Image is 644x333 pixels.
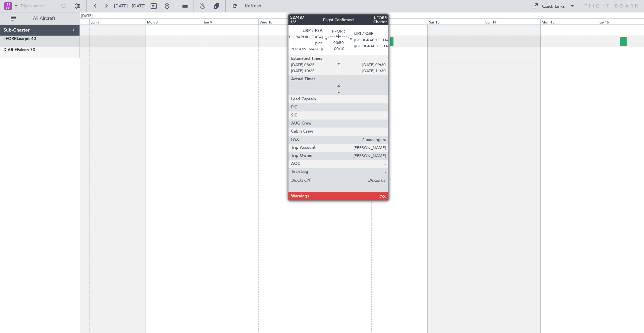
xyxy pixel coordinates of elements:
div: Sat 13 [428,18,484,25]
span: All Aircraft [17,16,71,21]
div: Fri 12 [371,18,428,25]
div: Quick Links [542,3,565,10]
div: [DATE] [81,13,93,19]
div: Tue 9 [202,18,258,25]
button: All Aircraft [7,13,73,24]
span: D-ARIE [3,48,17,52]
span: Refresh [239,4,267,8]
a: I-FORRLearjet 40 [3,37,36,41]
button: Quick Links [529,1,578,11]
span: I-FORR [3,37,17,41]
button: Refresh [229,1,269,11]
div: Sun 7 [89,18,146,25]
input: Trip Number [20,1,59,11]
span: [DATE] - [DATE] [114,3,146,9]
div: Wed 10 [258,18,315,25]
a: D-ARIEFalcon 7X [3,48,35,52]
div: Thu 11 [315,18,371,25]
div: Mon 8 [146,18,202,25]
div: Mon 15 [540,18,597,25]
div: Sun 14 [484,18,540,25]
